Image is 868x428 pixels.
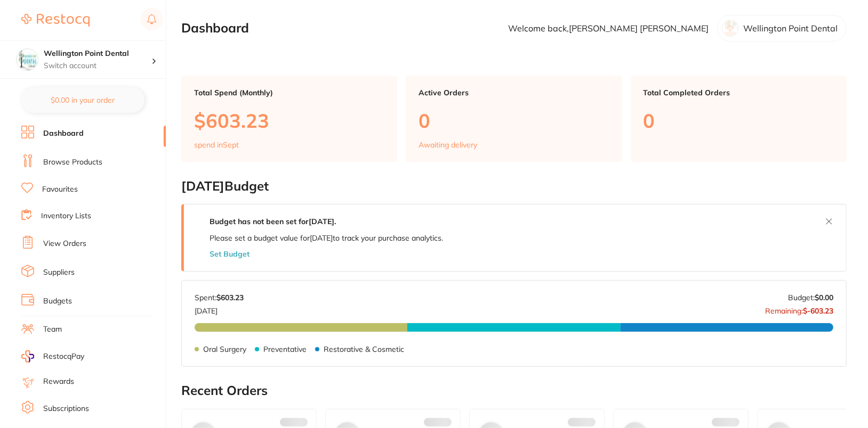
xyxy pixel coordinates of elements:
p: $603.23 [194,110,384,131]
button: Set Budget [210,250,250,258]
h2: Recent Orders [181,383,847,398]
a: Favourites [42,184,78,195]
a: Total Completed Orders0 [631,76,847,162]
p: Preventative [263,344,307,353]
p: Restorative & Cosmetic [324,344,404,353]
a: Total Spend (Monthly)$603.23spend inSept [181,76,397,162]
button: $0.00 in your order [21,87,144,113]
a: Browse Products [43,157,102,168]
p: 0 [419,110,609,131]
a: Team [43,324,62,335]
p: Switch account [44,61,151,71]
p: [DATE] [195,302,244,315]
a: RestocqPay [21,350,84,363]
a: Inventory Lists [41,211,91,221]
p: Budget: [788,293,833,302]
p: spend in Sept [194,141,239,149]
strong: Budget has not been set for [DATE] . [210,217,336,226]
h2: Dashboard [181,21,249,36]
a: Rewards [43,376,74,387]
p: Please set a budget value for [DATE] to track your purchase analytics. [210,234,443,242]
a: Subscriptions [43,404,89,414]
h4: Wellington Point Dental [44,48,151,59]
p: Wellington Point Dental [743,23,838,33]
a: Dashboard [43,128,84,139]
strong: $0.00 [815,293,833,302]
span: RestocqPay [43,351,84,362]
a: View Orders [43,238,86,249]
p: Remaining: [765,302,833,315]
a: Restocq Logo [21,8,90,32]
img: RestocqPay [21,350,34,363]
p: 0 [644,110,834,131]
p: Spent: [195,293,244,302]
img: Restocq Logo [21,14,90,27]
p: Welcome back, [PERSON_NAME] [PERSON_NAME] [508,23,709,33]
img: Wellington Point Dental [17,49,38,70]
strong: $-603.23 [803,306,833,315]
h2: [DATE] Budget [181,179,847,194]
p: Awaiting delivery [419,141,477,149]
a: Active Orders0Awaiting delivery [406,76,622,162]
p: Active Orders [419,88,609,97]
p: Total Spend (Monthly) [194,88,384,97]
a: Budgets [43,296,72,307]
a: Suppliers [43,267,75,278]
strong: $603.23 [216,293,244,302]
p: Oral Surgery [203,344,246,353]
p: Total Completed Orders [644,88,834,97]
